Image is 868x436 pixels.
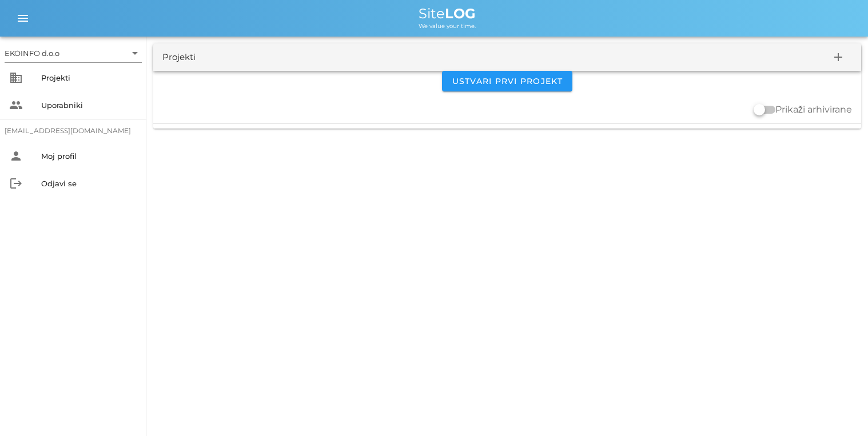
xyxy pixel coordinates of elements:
span: Site [419,5,476,22]
i: people [9,98,23,112]
i: business [9,71,23,85]
div: Projekti [41,73,137,82]
div: Odjavi se [41,179,137,188]
div: EKOINFO d.o.o [5,48,59,58]
i: menu [16,11,30,25]
i: logout [9,177,23,190]
i: person [9,149,23,163]
span: We value your time. [419,22,476,30]
i: add [831,50,845,64]
label: Prikaži arhivirane [775,104,852,115]
b: LOG [445,5,476,22]
span: Ustvari prvi projekt [451,76,563,86]
div: Uporabniki [41,101,137,110]
div: Moj profil [41,151,137,161]
div: Projekti [162,51,196,64]
button: Ustvari prvi projekt [442,71,572,91]
i: arrow_drop_down [128,46,142,60]
div: EKOINFO d.o.o [5,44,142,62]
